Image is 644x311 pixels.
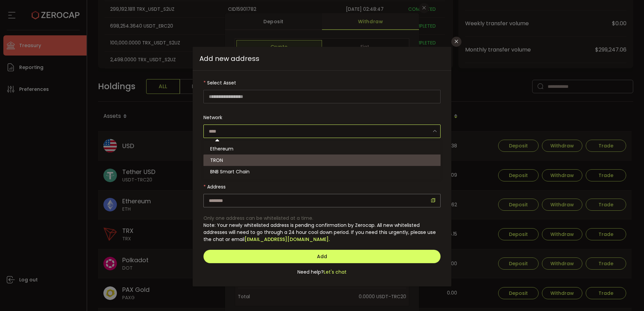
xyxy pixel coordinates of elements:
span: Add new address [193,47,451,71]
span: Note: Your newly whitelisted address is pending confirmation by Zerocap. All new whitelisted addr... [203,222,436,243]
iframe: Chat Widget [610,279,644,311]
div: dialog [193,47,451,287]
button: Add [203,250,441,263]
span: Let's chat [324,269,347,276]
span: Ethereum [210,145,233,152]
span: Need help? [297,269,324,276]
button: Close [451,37,461,47]
span: BNB Smart Chain [210,168,250,175]
span: Only one address can be whitelisted at a time. [203,215,313,221]
span: TRON [210,157,223,164]
a: [EMAIL_ADDRESS][DOMAIN_NAME]. [245,236,330,243]
span: Add [317,253,327,260]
